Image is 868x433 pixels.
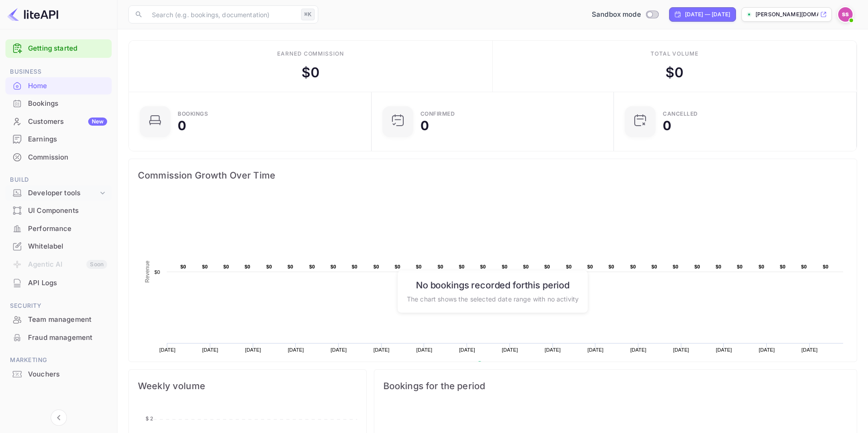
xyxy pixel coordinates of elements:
text: $0 [630,264,636,269]
div: Total volume [651,50,699,58]
a: UI Components [5,202,112,219]
text: $0 [330,264,336,269]
text: $0 [309,264,315,269]
text: [DATE] [673,347,689,353]
text: $0 [566,264,572,269]
div: Commission [5,149,112,166]
div: Click to change the date range period [669,7,736,22]
text: $0 [438,264,443,269]
div: Whitelabel [28,241,107,252]
div: CANCELLED [663,111,698,117]
text: $0 [352,264,358,269]
div: Fraud management [5,329,112,347]
div: Earnings [28,134,107,145]
text: $0 [373,264,379,269]
div: Developer tools [5,185,112,201]
a: API Logs [5,274,112,291]
text: [DATE] [330,347,347,353]
text: $0 [245,264,250,269]
span: Bookings for the period [383,379,848,393]
a: Home [5,77,112,94]
div: UI Components [28,206,107,216]
text: [DATE] [716,347,732,353]
div: Home [5,77,112,95]
div: Switch to Production mode [588,9,662,20]
text: $0 [288,264,293,269]
text: [DATE] [160,347,176,353]
text: $0 [651,264,657,269]
div: 0 [178,119,186,132]
div: [DATE] — [DATE] [685,10,730,19]
div: Customers [28,117,107,127]
input: Search (e.g. bookings, documentation) [146,5,297,24]
p: [PERSON_NAME][DOMAIN_NAME]... [755,10,818,19]
text: $0 [544,264,550,269]
div: CustomersNew [5,113,112,131]
text: [DATE] [288,347,304,353]
div: API Logs [5,274,112,292]
div: $ 0 [302,62,320,83]
span: Commission Growth Over Time [138,168,848,183]
div: UI Components [5,202,112,220]
text: $0 [694,264,700,269]
div: Performance [28,224,107,234]
a: Getting started [28,43,107,54]
a: Whitelabel [5,238,112,254]
text: Revenue [486,361,509,367]
button: Collapse navigation [51,409,67,426]
span: Sandbox mode [592,9,641,20]
div: Getting started [5,39,112,58]
span: Weekly volume [138,379,357,393]
text: $0 [716,264,722,269]
text: $0 [759,264,764,269]
a: Bookings [5,95,112,112]
text: $0 [780,264,786,269]
text: $0 [823,264,829,269]
text: [DATE] [545,347,561,353]
div: Developer tools [28,188,98,198]
text: $0 [480,264,486,269]
text: $0 [502,264,508,269]
text: $0 [587,264,593,269]
text: [DATE] [245,347,261,353]
h6: No bookings recorded for this period [407,279,579,290]
tspan: $ 2 [146,415,153,422]
text: $0 [609,264,614,269]
div: $ 0 [665,62,684,83]
div: Performance [5,220,112,238]
div: Team management [5,311,112,329]
a: Commission [5,149,112,165]
text: [DATE] [502,347,518,353]
text: $0 [202,264,208,269]
div: Vouchers [28,369,107,380]
text: $0 [801,264,807,269]
div: Bookings [28,99,107,109]
a: Performance [5,220,112,237]
text: $0 [154,269,160,275]
div: Fraud management [28,333,107,343]
text: [DATE] [587,347,604,353]
text: [DATE] [802,347,818,353]
text: $0 [673,264,679,269]
a: Vouchers [5,366,112,382]
text: $0 [266,264,272,269]
span: Marketing [5,355,112,365]
text: [DATE] [759,347,775,353]
div: Commission [28,152,107,163]
text: $0 [395,264,401,269]
text: $0 [459,264,465,269]
div: Earnings [5,131,112,148]
div: ⌘K [301,9,315,20]
a: Fraud management [5,329,112,346]
a: Earnings [5,131,112,147]
text: $0 [737,264,743,269]
img: Sunny Swetank [838,7,853,22]
a: CustomersNew [5,113,112,130]
img: LiteAPI logo [7,7,58,22]
text: [DATE] [373,347,390,353]
text: $0 [416,264,422,269]
div: Whitelabel [5,238,112,255]
div: API Logs [28,278,107,288]
span: Business [5,67,112,77]
text: [DATE] [202,347,218,353]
